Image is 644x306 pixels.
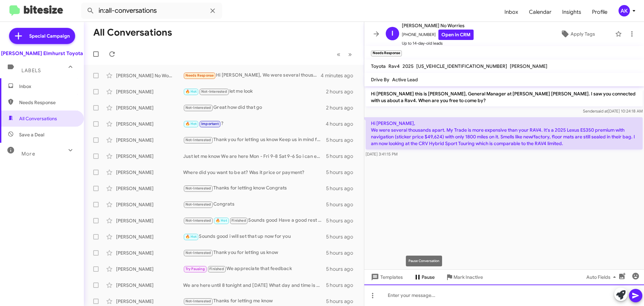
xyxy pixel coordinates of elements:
[326,233,359,240] div: 5 hours ago
[185,299,211,303] span: Not-Interested
[201,122,219,126] span: Important
[81,3,222,19] input: Search
[366,151,397,157] span: [DATE] 3:41:15 PM
[185,73,214,78] span: Needs Response
[183,282,326,289] div: We are here until 8 tonight and [DATE] What day and time is best
[93,27,172,38] h1: All Conversations
[388,63,400,69] span: Rav4
[185,186,211,190] span: Not-Interested
[321,72,359,79] div: 4 minutes ago
[557,2,587,22] a: Insights
[453,271,483,283] span: Mark Inactive
[116,72,183,79] div: [PERSON_NAME] No Worries
[183,88,326,95] div: let me look
[21,68,41,74] span: Labels
[333,47,356,61] nav: Page navigation example
[438,30,474,40] a: Open in CRM
[587,2,613,22] a: Profile
[183,265,326,273] div: We appreciate that feedback
[333,47,344,61] button: Previous
[116,137,183,143] div: [PERSON_NAME]
[185,218,211,223] span: Not-Interested
[21,151,35,157] span: More
[183,184,326,192] div: Thanks for letting know Congrats
[29,33,70,39] span: Special Campaign
[402,21,474,30] span: [PERSON_NAME] No Worries
[116,169,183,176] div: [PERSON_NAME]
[183,217,326,224] div: Sounds good Have a good rest of your day
[185,202,211,207] span: Not-Interested
[402,30,474,40] span: [PHONE_NUMBER]
[571,28,595,40] span: Apply Tags
[337,50,340,58] span: «
[371,77,389,83] span: Drive By
[499,2,524,22] span: Inbox
[402,63,414,69] span: 2025
[392,77,418,83] span: Active Lead
[209,267,224,271] span: Finished
[183,120,326,128] div: ?
[185,122,197,126] span: 🔥 Hot
[9,28,75,44] a: Special Campaign
[440,271,488,283] button: Mark Inactive
[366,88,643,106] p: Hi [PERSON_NAME] this is [PERSON_NAME], General Manager at [PERSON_NAME] [PERSON_NAME]. I saw you...
[416,63,507,69] span: [US_VEHICLE_IDENTIFICATION_NUMBER]
[619,5,630,16] div: AK
[596,108,608,114] span: said at
[326,88,359,95] div: 2 hours ago
[116,233,183,240] div: [PERSON_NAME]
[185,89,197,94] span: 🔥 Hot
[408,271,440,283] button: Pause
[116,185,183,192] div: [PERSON_NAME]
[344,47,356,61] button: Next
[406,256,442,266] div: Pause Conversation
[364,271,408,283] button: Templates
[183,72,321,79] div: Hi [PERSON_NAME], We were several thousands apart. My Trade is more expensive than your RAV4. It'...
[371,50,402,56] small: Needs Response
[116,104,183,111] div: [PERSON_NAME]
[326,201,359,208] div: 5 hours ago
[183,297,326,305] div: Thanks for letting me know
[116,88,183,95] div: [PERSON_NAME]
[326,185,359,192] div: 5 hours ago
[326,104,359,111] div: 2 hours ago
[19,99,76,106] span: Needs Response
[201,89,227,94] span: Not-Interested
[116,217,183,224] div: [PERSON_NAME]
[581,271,624,283] button: Auto Fields
[231,218,246,223] span: Finished
[19,83,76,90] span: Inbox
[422,271,435,283] span: Pause
[183,136,326,144] div: Thank you for letting us know Keep us in mind for future service or sales needs
[326,282,359,289] div: 5 hours ago
[326,153,359,160] div: 5 hours ago
[371,63,386,69] span: Toyota
[116,250,183,256] div: [PERSON_NAME]
[116,298,183,305] div: [PERSON_NAME]
[524,2,557,22] a: Calendar
[402,40,474,47] span: Up to 14-day-old leads
[116,121,183,127] div: [PERSON_NAME]
[366,117,643,149] p: Hi [PERSON_NAME], We were several thousands apart. My Trade is more expensive than your RAV4. It'...
[185,234,197,239] span: 🔥 Hot
[326,169,359,176] div: 5 hours ago
[183,153,326,160] div: Just let me know We are here Mon - Fri 9-8 Sat 9-6 So i can ensure I have something for your arrival
[185,105,211,110] span: Not-Interested
[391,28,393,39] span: I
[19,131,44,138] span: Save a Deal
[1,50,83,57] div: [PERSON_NAME] Elmhurst Toyota
[326,217,359,224] div: 5 hours ago
[183,233,326,241] div: Sounds good i will set that up now for you
[183,104,326,112] div: Great how did that go
[326,137,359,143] div: 5 hours ago
[185,138,211,142] span: Not-Interested
[183,169,326,176] div: Where did you want to be at? Was it price or payment?
[326,298,359,305] div: 5 hours ago
[370,271,403,283] span: Templates
[326,121,359,127] div: 4 hours ago
[116,266,183,272] div: [PERSON_NAME]
[613,5,637,16] button: AK
[116,201,183,208] div: [PERSON_NAME]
